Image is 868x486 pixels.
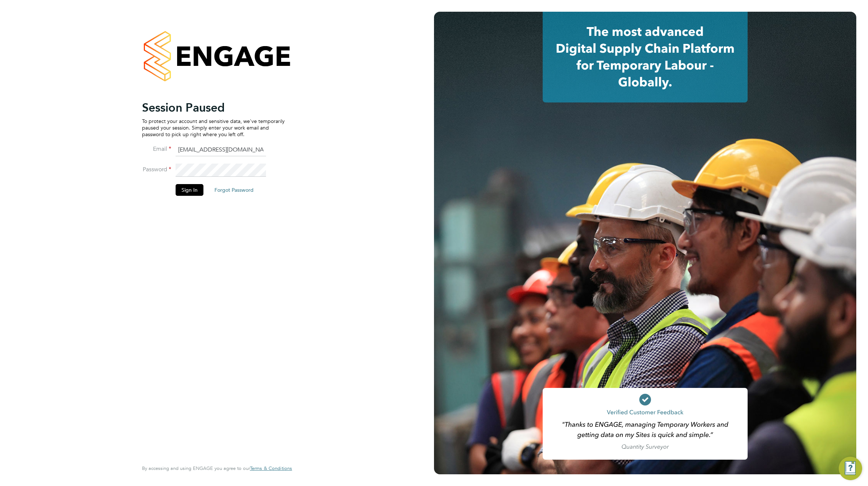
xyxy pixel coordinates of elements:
[839,457,862,480] button: Engage Resource Center
[176,184,203,196] button: Sign In
[176,143,266,157] input: Enter your work email...
[142,145,171,153] label: Email
[142,465,292,471] span: By accessing and using ENGAGE you agree to our
[142,166,171,173] label: Password
[142,100,285,115] h2: Session Paused
[209,184,259,196] button: Forgot Password
[142,118,285,138] p: To protect your account and sensitive data, we've temporarily paused your session. Simply enter y...
[250,465,292,471] span: Terms & Conditions
[250,466,292,471] a: Terms & Conditions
